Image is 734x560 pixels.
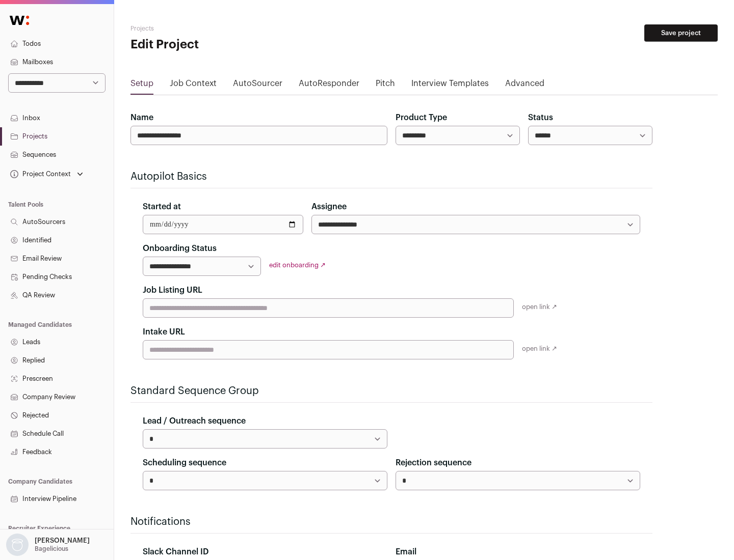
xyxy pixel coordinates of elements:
[311,201,347,213] label: Assignee
[35,545,68,553] p: Bagelicious
[143,546,208,558] label: Slack Channel ID
[528,111,553,124] label: Status
[4,10,35,31] img: Wellfound
[35,537,90,545] p: [PERSON_NAME]
[170,77,217,94] a: Job Context
[143,457,226,469] label: Scheduling sequence
[6,534,29,556] img: nopic.png
[130,24,326,33] h2: Projects
[376,77,395,94] a: Pitch
[143,201,181,213] label: Started at
[143,415,246,427] label: Lead / Outreach sequence
[143,326,185,338] label: Intake URL
[505,77,544,94] a: Advanced
[299,77,359,94] a: AutoResponder
[396,457,471,469] label: Rejection sequence
[4,534,92,556] button: Open dropdown
[130,37,326,53] h1: Edit Project
[644,24,718,42] button: Save project
[143,242,217,255] label: Onboarding Status
[269,262,326,268] a: edit onboarding ↗
[396,546,640,558] div: Email
[143,284,202,296] label: Job Listing URL
[130,170,652,184] h2: Autopilot Basics
[411,77,489,94] a: Interview Templates
[233,77,282,94] a: AutoSourcer
[130,515,652,529] h2: Notifications
[8,170,71,178] div: Project Context
[130,384,652,398] h2: Standard Sequence Group
[8,167,85,181] button: Open dropdown
[130,111,153,124] label: Name
[396,111,447,124] label: Product Type
[130,77,153,94] a: Setup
